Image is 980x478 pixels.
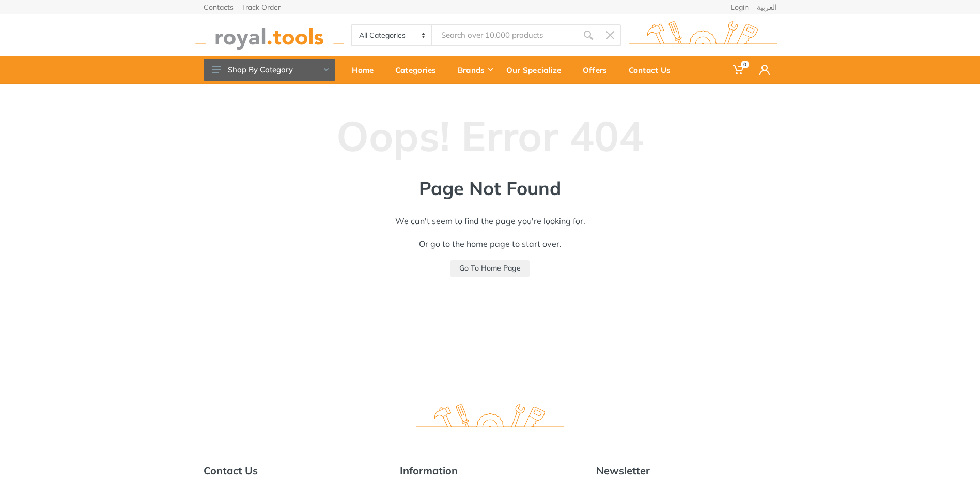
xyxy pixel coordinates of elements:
[345,56,388,84] a: Home
[204,4,234,11] a: Contacts
[204,465,384,477] h5: Contact Us
[741,61,749,68] span: 0
[345,59,388,81] div: Home
[629,21,777,50] img: royal.tools Logo
[366,177,614,199] h1: Page Not Found
[416,404,564,432] img: royal.tools Logo
[400,465,581,477] h5: Information
[596,465,777,477] h5: Newsletter
[366,237,614,250] p: Or go to the home page to start over.
[450,260,530,277] a: Go To Home Page
[730,4,749,11] a: Login
[388,56,450,84] a: Categories
[388,59,450,81] div: Categories
[204,59,335,81] button: Shop By Category
[726,56,752,84] a: 0
[499,59,575,81] div: Our Specialize
[366,215,614,227] p: We can't seem to find the page you're looking for.
[621,56,685,84] a: Contact Us
[450,59,499,81] div: Brands
[621,59,685,81] div: Contact Us
[757,4,777,11] a: العربية
[575,56,621,84] a: Offers
[575,59,621,81] div: Offers
[352,25,433,45] select: Category
[195,21,344,50] img: royal.tools Logo
[432,24,577,46] input: Site search
[242,4,281,11] a: Track Order
[204,84,777,177] div: Oops! Error 404
[499,56,575,84] a: Our Specialize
